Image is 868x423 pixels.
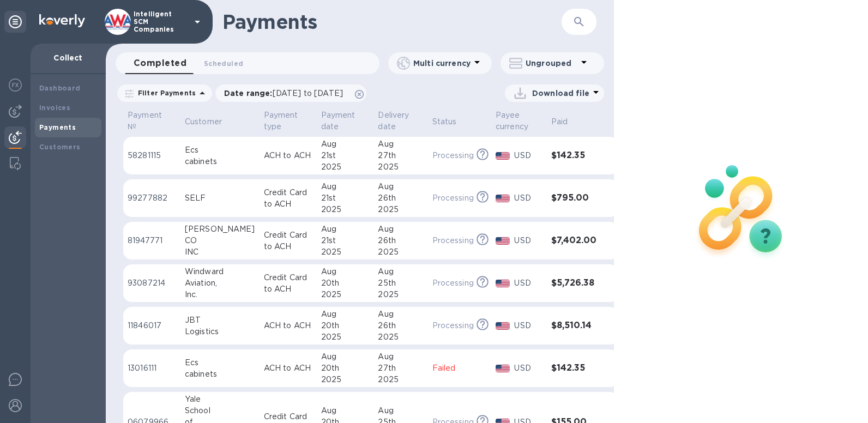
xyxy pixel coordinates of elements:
[496,110,542,132] span: Payee currency
[378,110,409,132] p: Delivery date
[378,150,423,161] div: 27th
[551,193,596,203] h3: $795.00
[39,104,70,112] b: Invoices
[378,289,423,300] div: 2025
[321,289,370,300] div: 2025
[432,116,471,128] span: Status
[432,320,474,331] p: Processing
[4,11,26,33] div: Unpin categories
[128,362,176,374] p: 13016111
[321,161,370,173] div: 2025
[551,235,596,246] h3: $7,402.00
[134,56,186,71] span: Completed
[185,357,255,368] div: Ecs
[514,362,542,374] p: USD
[496,280,510,287] img: USD
[378,320,423,331] div: 26th
[378,246,423,258] div: 2025
[378,192,423,204] div: 26th
[185,368,255,380] div: cabinets
[378,309,423,320] div: Aug
[378,235,423,246] div: 26th
[321,405,370,416] div: Aug
[378,405,423,416] div: Aug
[134,10,188,33] p: Intelligent SCM Companies
[185,156,255,167] div: cabinets
[185,192,255,204] div: SELF
[264,362,312,374] p: ACH to ACH
[496,110,528,132] p: Payee currency
[264,150,312,161] p: ACH to ACH
[264,187,312,210] p: Credit Card to ACH
[185,235,255,246] div: CO
[264,320,312,331] p: ACH to ACH
[378,374,423,385] div: 2025
[432,192,474,204] p: Processing
[273,89,343,98] span: [DATE] to [DATE]
[378,181,423,192] div: Aug
[128,192,176,204] p: 99277882
[321,277,370,289] div: 20th
[264,229,312,252] p: Credit Card to ACH
[39,143,81,151] b: Customers
[321,223,370,235] div: Aug
[185,116,222,128] p: Customer
[185,277,255,289] div: Aviation,
[514,192,542,204] p: USD
[264,110,298,132] p: Payment type
[378,277,423,289] div: 25th
[378,204,423,215] div: 2025
[185,223,255,235] div: [PERSON_NAME]
[496,195,510,202] img: USD
[514,320,542,331] p: USD
[321,110,370,132] span: Payment date
[321,246,370,258] div: 2025
[39,14,85,27] img: Logo
[321,320,370,331] div: 20th
[551,150,596,161] h3: $142.35
[321,309,370,320] div: Aug
[514,277,542,289] p: USD
[378,351,423,362] div: Aug
[514,235,542,246] p: USD
[551,116,568,128] p: Paid
[185,405,255,416] div: School
[185,116,236,128] span: Customer
[432,116,457,128] p: Status
[432,362,487,374] p: Failed
[39,84,81,92] b: Dashboard
[128,150,176,161] p: 58281115
[551,278,596,288] h3: $5,726.38
[321,374,370,385] div: 2025
[551,321,596,331] h3: $8,510.14
[185,315,255,326] div: JBT
[321,266,370,277] div: Aug
[321,331,370,343] div: 2025
[321,192,370,204] div: 21st
[321,138,370,150] div: Aug
[185,326,255,337] div: Logistics
[321,110,355,132] p: Payment date
[128,320,176,331] p: 11846017
[432,235,474,246] p: Processing
[432,277,474,289] p: Processing
[264,110,312,132] span: Payment type
[204,58,243,69] span: Scheduled
[224,88,348,99] p: Date range :
[321,235,370,246] div: 21st
[378,138,423,150] div: Aug
[134,88,196,98] p: Filter Payments
[496,365,510,372] img: USD
[378,110,423,132] span: Delivery date
[128,110,162,132] p: Payment №
[514,150,542,161] p: USD
[128,110,176,132] span: Payment №
[9,78,22,92] img: Foreign exchange
[185,289,255,300] div: Inc.
[378,223,423,235] div: Aug
[413,58,471,69] p: Multi currency
[128,235,176,246] p: 81947771
[551,116,582,128] span: Paid
[39,123,76,131] b: Payments
[185,144,255,156] div: Ecs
